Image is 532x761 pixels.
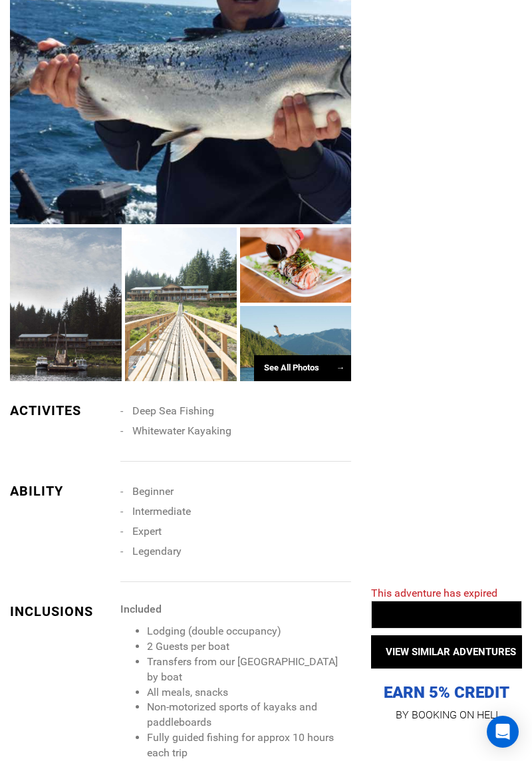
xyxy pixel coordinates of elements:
[147,730,351,761] li: Fully guided fishing for approx 10 hours each trip
[371,706,522,724] p: BY BOOKING ON HELI
[147,685,351,700] li: All meals, snacks
[10,602,110,621] div: INCLUSIONS
[10,401,110,420] div: ACTIVITES
[147,655,351,685] li: Transfers from our [GEOGRAPHIC_DATA] by boat
[132,485,174,498] span: Beginner
[120,603,162,615] strong: Included
[371,586,497,599] span: This adventure has expired
[132,424,231,437] span: Whitewater Kayaking
[132,545,182,557] span: Legendary
[147,624,351,639] li: Lodging (double occupancy)
[371,635,522,669] button: VIEW SIMILAR ADVENTURES
[132,505,191,518] span: Intermediate
[10,482,110,501] div: ABILITY
[132,404,214,417] span: Deep Sea Fishing
[254,355,351,381] div: See All Photos
[336,363,344,373] span: →
[147,639,351,655] li: 2 Guests per boat
[487,716,519,748] div: Open Intercom Messenger
[132,525,162,537] span: Expert
[147,700,351,730] li: Non-motorized sports of kayaks and paddleboards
